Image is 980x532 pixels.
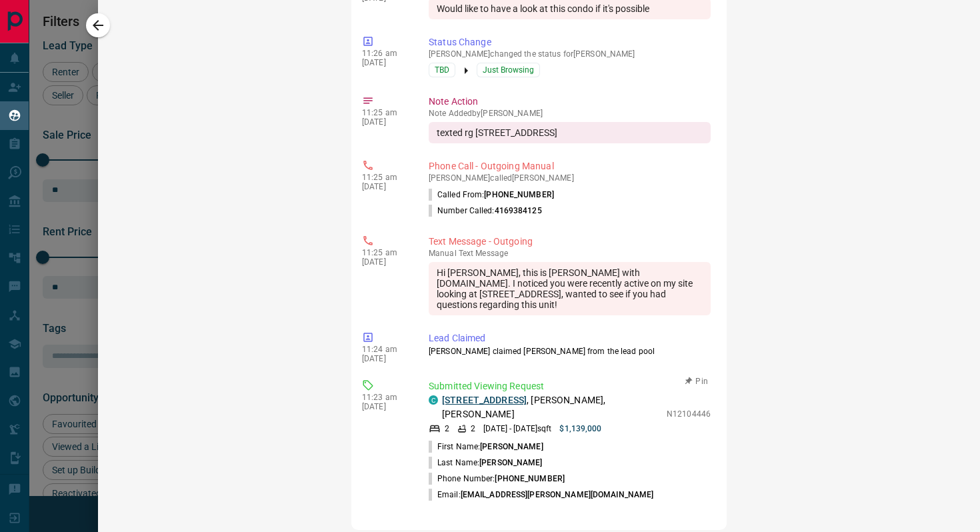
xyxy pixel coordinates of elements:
[429,249,457,258] span: manual
[429,441,543,453] p: First Name:
[480,442,543,451] span: [PERSON_NAME]
[429,379,711,393] p: Submitted Viewing Request
[667,408,711,420] p: N12104446
[429,331,711,345] p: Lead Claimed
[362,402,409,411] p: [DATE]
[429,395,438,405] div: condos.ca
[442,393,660,421] p: , [PERSON_NAME], [PERSON_NAME]
[362,173,409,182] p: 11:25 am
[461,490,654,499] span: [EMAIL_ADDRESS][PERSON_NAME][DOMAIN_NAME]
[429,95,711,109] p: Note Action
[362,58,409,67] p: [DATE]
[442,395,527,405] a: [STREET_ADDRESS]
[484,190,554,199] span: [PHONE_NUMBER]
[445,423,449,435] p: 2
[429,35,711,49] p: Status Change
[429,49,711,59] p: [PERSON_NAME] changed the status for [PERSON_NAME]
[362,345,409,354] p: 11:24 am
[429,473,565,485] p: Phone Number:
[495,474,565,483] span: [PHONE_NUMBER]
[362,248,409,257] p: 11:25 am
[429,249,711,258] p: Text Message
[495,206,542,215] span: 4169384125
[429,159,711,173] p: Phone Call - Outgoing Manual
[435,63,449,77] span: TBD
[362,49,409,58] p: 11:26 am
[429,457,543,469] p: Last Name:
[429,235,711,249] p: Text Message - Outgoing
[362,257,409,267] p: [DATE]
[471,423,475,435] p: 2
[362,108,409,117] p: 11:25 am
[479,458,542,467] span: [PERSON_NAME]
[429,189,554,201] p: Called From:
[362,354,409,363] p: [DATE]
[429,262,711,315] div: Hi [PERSON_NAME], this is [PERSON_NAME] with [DOMAIN_NAME]. I noticed you were recently active on...
[677,375,716,387] button: Pin
[559,423,601,435] p: $1,139,000
[362,117,409,127] p: [DATE]
[429,205,542,217] p: Number Called:
[429,109,711,118] p: Note Added by [PERSON_NAME]
[429,345,711,357] p: [PERSON_NAME] claimed [PERSON_NAME] from the lead pool
[362,182,409,191] p: [DATE]
[429,173,711,183] p: [PERSON_NAME] called [PERSON_NAME]
[483,63,534,77] span: Just Browsing
[429,489,653,501] p: Email:
[429,122,711,143] div: texted rg [STREET_ADDRESS]
[483,423,551,435] p: [DATE] - [DATE] sqft
[362,393,409,402] p: 11:23 am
